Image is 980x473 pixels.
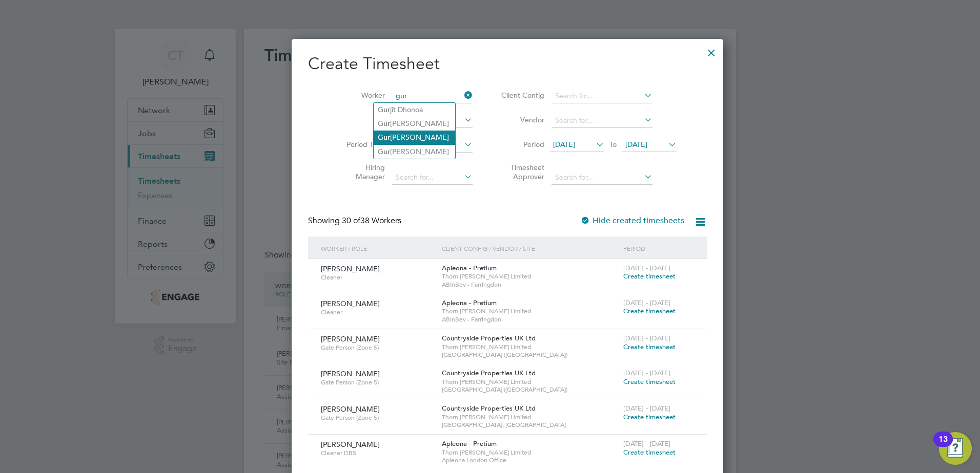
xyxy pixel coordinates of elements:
[439,236,621,260] div: Client Config / Vendor / Site
[342,216,401,226] span: 38 Workers
[321,299,380,308] span: [PERSON_NAME]
[552,170,652,185] input: Search for...
[623,448,676,457] span: Create timesheet
[442,315,618,324] span: ABInBev - Farringdon
[318,236,439,260] div: Worker / Role
[623,342,676,351] span: Create timesheet
[321,264,380,273] span: [PERSON_NAME]
[374,117,455,131] li: [PERSON_NAME]
[392,89,473,103] input: Search for...
[378,147,390,156] b: Gur
[442,334,536,342] span: Countryside Properties UK Ltd
[442,439,497,448] span: Apleona - Pretium
[321,273,434,282] span: Cleaner
[498,91,544,100] label: Client Config
[342,216,360,226] span: 30 of
[552,89,652,103] input: Search for...
[580,216,684,226] label: Hide created timesheets
[625,140,647,149] span: [DATE]
[321,440,380,449] span: [PERSON_NAME]
[378,119,390,128] b: Gur
[606,138,620,151] span: To
[623,307,676,315] span: Create timesheet
[321,449,434,457] span: Cleaner DBS
[621,236,697,260] div: Period
[442,343,618,351] span: Thorn [PERSON_NAME] Limited
[552,114,652,128] input: Search for...
[498,140,544,149] label: Period
[321,414,434,422] span: Gate Person (Zone 5)
[339,163,385,181] label: Hiring Manager
[339,115,385,124] label: Site
[623,404,670,413] span: [DATE] - [DATE]
[442,448,618,457] span: Thorn [PERSON_NAME] Limited
[939,432,972,465] button: Open Resource Center, 13 new notifications
[308,53,707,75] h2: Create Timesheet
[442,351,618,359] span: [GEOGRAPHIC_DATA] ([GEOGRAPHIC_DATA])
[321,334,380,343] span: [PERSON_NAME]
[442,369,536,377] span: Countryside Properties UK Ltd
[442,456,618,464] span: Apleona London Office
[623,272,676,281] span: Create timesheet
[623,377,676,386] span: Create timesheet
[623,298,670,307] span: [DATE] - [DATE]
[374,145,455,159] li: [PERSON_NAME]
[442,404,536,413] span: Countryside Properties UK Ltd
[623,369,670,377] span: [DATE] - [DATE]
[498,115,544,124] label: Vendor
[623,439,670,448] span: [DATE] - [DATE]
[339,91,385,100] label: Worker
[623,413,676,421] span: Create timesheet
[442,298,497,307] span: Apleona - Pretium
[498,163,544,181] label: Timesheet Approver
[339,140,385,149] label: Period Type
[374,131,455,144] li: [PERSON_NAME]
[442,378,618,386] span: Thorn [PERSON_NAME] Limited
[308,216,403,226] div: Showing
[553,140,575,149] span: [DATE]
[442,307,618,315] span: Thorn [PERSON_NAME] Limited
[321,369,380,378] span: [PERSON_NAME]
[623,264,670,272] span: [DATE] - [DATE]
[938,439,948,453] div: 13
[442,272,618,281] span: Thorn [PERSON_NAME] Limited
[321,404,380,414] span: [PERSON_NAME]
[442,413,618,421] span: Thorn [PERSON_NAME] Limited
[378,133,390,142] b: Gur
[392,170,473,185] input: Search for...
[321,378,434,386] span: Gate Person (Zone 5)
[442,264,497,272] span: Apleona - Pretium
[442,385,618,394] span: [GEOGRAPHIC_DATA] ([GEOGRAPHIC_DATA])
[321,308,434,316] span: Cleaner
[442,281,618,289] span: ABInBev - Farringdon
[623,334,670,342] span: [DATE] - [DATE]
[442,421,618,429] span: [GEOGRAPHIC_DATA], [GEOGRAPHIC_DATA]
[374,103,455,117] li: jit Dhonoa
[321,343,434,352] span: Gate Person (Zone 5)
[378,105,390,114] b: Gur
